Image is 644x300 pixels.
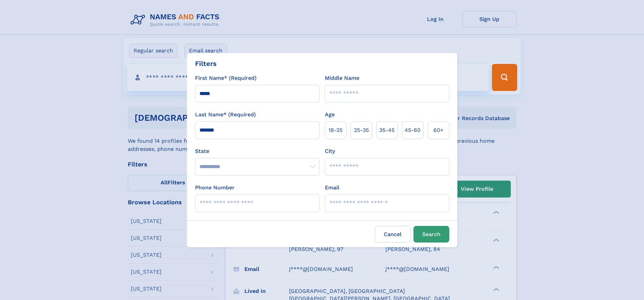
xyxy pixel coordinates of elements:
span: 25‑35 [354,126,369,134]
label: State [195,147,319,155]
label: Age [325,111,335,119]
label: First Name* (Required) [195,74,257,82]
div: Filters [195,59,217,69]
span: 60+ [433,126,444,134]
span: 45‑60 [405,126,421,134]
span: 18‑25 [329,126,342,134]
label: Cancel [375,226,411,243]
button: Search [413,226,449,243]
label: City [325,147,335,155]
label: Phone Number [195,184,235,192]
label: Email [325,184,339,192]
label: Last Name* (Required) [195,111,256,119]
span: 35‑45 [379,126,395,134]
label: Middle Name [325,74,359,82]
